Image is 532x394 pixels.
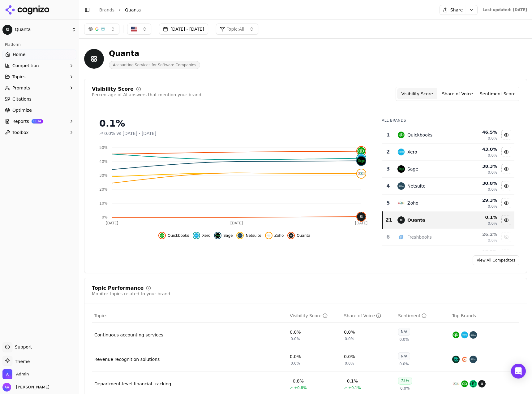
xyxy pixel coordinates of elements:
[290,313,328,319] div: Visibility Score
[12,118,29,124] span: Reports
[12,344,32,350] span: Support
[450,309,519,323] th: Top Brands
[463,163,497,169] div: 38.3 %
[2,50,76,59] a: Home
[501,232,511,242] button: Show freshbooks data
[357,157,366,165] img: sage
[385,148,391,156] div: 2
[470,331,477,339] img: netsuite
[2,128,76,137] button: Toolbox
[2,116,76,126] button: ReportsBETA
[382,144,514,161] tr: 2xeroXero43.0%0.0%Hide xero data
[461,356,468,363] img: chargebee
[131,26,137,32] img: United States
[92,92,201,98] div: Percentage of AI answers that mention your brand
[125,7,141,13] span: Quanta
[452,331,460,339] img: quickbooks
[400,386,410,391] span: 0.0%
[407,200,418,206] div: Zoho
[106,221,118,225] tspan: [DATE]
[382,127,514,144] tr: 1quickbooksQuickbooks46.5%0.0%Hide quickbooks data
[407,132,432,138] div: Quickbooks
[2,383,49,392] button: Open user button
[452,380,460,388] img: zoho
[109,49,200,58] div: Quanta
[2,72,76,82] button: Topics
[407,149,417,155] div: Xero
[501,249,511,259] button: Show oracle data
[357,154,366,162] img: xero
[99,7,427,13] nav: breadcrumb
[99,173,108,178] tspan: 30%
[488,187,497,192] span: 0.0%
[99,7,114,12] a: Brands
[290,385,293,390] span: ↗
[92,286,144,291] div: Topic Performance
[348,385,361,390] span: +0.1%
[382,246,514,263] tr: 18.2%Show oracle data
[344,329,355,335] div: 0.0%
[382,212,514,229] tr: 21quantaQuanta0.1%0.0%Hide quanta data
[94,332,163,338] a: Continuous accounting services
[12,129,29,136] span: Toolbox
[246,233,261,238] span: Netsuite
[99,145,108,150] tspan: 50%
[274,233,284,238] span: Zoho
[2,83,76,93] button: Prompts
[344,385,347,390] span: ↗
[84,49,104,69] img: Quanta
[297,233,310,238] span: Quanta
[463,146,497,152] div: 43.0 %
[92,291,170,297] div: Monitor topics related to your brand
[511,364,526,379] div: Open Intercom Messenger
[193,232,210,239] button: Hide xero data
[2,94,76,104] a: Citations
[94,356,160,362] a: Revenue recognition solutions
[463,214,497,220] div: 0.1 %
[223,233,233,238] span: Sage
[399,337,409,342] span: 0.0%
[397,216,405,224] img: quanta
[463,129,497,135] div: 46.5 %
[407,166,418,172] div: Sage
[357,169,366,178] img: zoho
[2,105,76,115] a: Optimize
[396,309,450,323] th: sentiment
[382,195,514,212] tr: 5zohoZoho29.3%0.0%Hide zoho data
[238,233,242,238] img: netsuite
[266,233,271,238] img: zoho
[397,233,405,241] img: freshbooks
[398,377,412,385] div: 75%
[488,238,497,243] span: 0.0%
[344,353,355,360] div: 0.0%
[398,328,410,336] div: N/A
[2,25,12,35] img: Quanta
[357,212,366,221] img: quanta
[341,309,396,323] th: shareOfVoice
[16,371,29,377] span: Admin
[287,232,310,239] button: Hide quanta data
[12,359,30,364] span: Theme
[12,107,32,113] span: Optimize
[290,353,301,360] div: 0.0%
[501,215,511,225] button: Hide quanta data
[488,204,497,209] span: 0.0%
[289,233,294,238] img: quanta
[2,61,76,71] button: Competition
[159,24,208,35] button: [DATE] - [DATE]
[94,381,171,387] a: Department-level financial tracking
[287,309,341,323] th: visibilityScore
[290,329,301,335] div: 0.0%
[397,165,405,173] img: sage
[407,183,426,189] div: Netsuite
[407,234,432,240] div: Freshbooks
[291,336,300,341] span: 0.0%
[440,5,466,15] button: Share
[461,380,468,388] img: quickbooks
[385,233,391,241] div: 6
[293,378,304,384] div: 0.8%
[382,178,514,195] tr: 4netsuiteNetsuite30.8%0.0%Hide netsuite data
[13,51,25,58] span: Home
[382,161,514,178] tr: 3sageSage38.3%0.0%Hide sage data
